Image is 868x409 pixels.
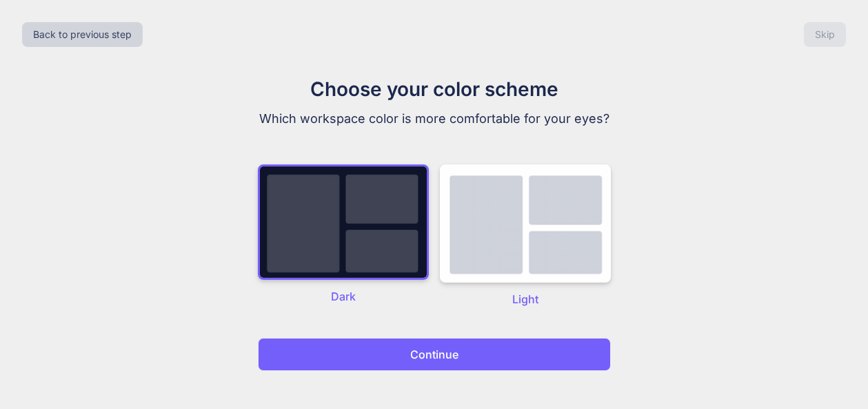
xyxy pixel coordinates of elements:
img: dark [258,164,429,280]
button: Continue [258,338,611,371]
button: Skip [804,22,846,47]
button: Back to previous step [22,22,143,47]
p: Which workspace color is more comfortable for your eyes? [203,109,666,129]
p: Light [440,291,611,307]
p: Continue [410,346,458,363]
h1: Choose your color scheme [203,75,666,104]
img: dark [440,164,611,283]
p: Dark [258,288,429,305]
